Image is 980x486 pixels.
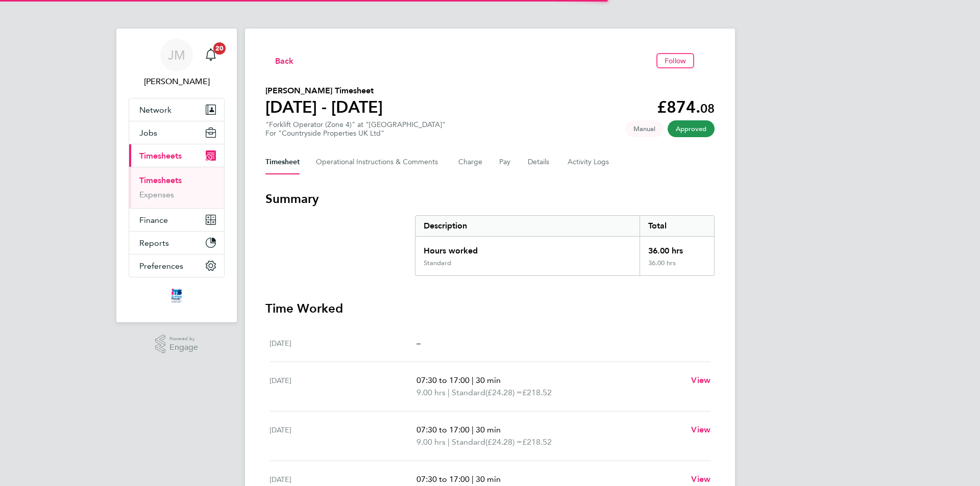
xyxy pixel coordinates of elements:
[269,337,416,349] div: [DATE]
[691,473,710,485] a: View
[213,42,226,55] span: 20
[139,151,182,161] span: Timesheets
[129,75,225,88] span: Joe Melmoth
[201,39,221,71] a: 20
[668,120,715,137] span: This timesheet has been approved.
[522,437,552,447] span: £218.52
[665,56,686,65] span: Follow
[472,425,474,434] span: |
[265,85,383,97] h2: [PERSON_NAME] Timesheet
[265,120,446,138] div: "Forklift Operator (Zone 4)" at "[GEOGRAPHIC_DATA]"
[316,150,442,174] button: Operational Instructions & Comments
[640,216,714,236] div: Total
[476,425,501,434] span: 30 min
[415,237,640,259] div: Hours worked
[528,150,551,174] button: Details
[129,167,224,208] div: Timesheets
[129,121,224,144] button: Jobs
[275,55,294,67] span: Back
[458,150,483,174] button: Charge
[476,474,501,484] span: 30 min
[265,129,446,138] div: For "Countryside Properties UK Ltd"
[700,101,715,116] span: 08
[472,375,474,385] span: |
[499,150,511,174] button: Pay
[269,424,416,448] div: [DATE]
[657,97,715,117] app-decimal: £874.
[139,215,168,225] span: Finance
[691,375,710,385] span: View
[139,175,182,185] a: Timesheets
[139,261,183,271] span: Preferences
[116,29,237,322] nav: Main navigation
[476,375,501,385] span: 30 min
[691,424,710,436] a: View
[169,335,198,343] span: Powered by
[625,120,664,137] span: This timesheet was manually created.
[691,425,710,434] span: View
[169,343,198,352] span: Engage
[265,97,383,117] h1: [DATE] - [DATE]
[448,437,450,447] span: |
[416,425,470,434] span: 07:30 to 17:00
[155,335,199,354] a: Powered byEngage
[416,338,421,348] span: –
[485,437,522,447] span: (£24.28) =
[129,288,225,304] a: Go to home page
[416,437,446,447] span: 9.00 hrs
[129,39,225,88] a: JM[PERSON_NAME]
[139,190,174,199] a: Expenses
[129,144,224,167] button: Timesheets
[415,216,640,236] div: Description
[265,191,715,207] h3: Summary
[129,98,224,121] button: Network
[448,388,450,397] span: |
[691,374,710,387] a: View
[416,388,446,397] span: 9.00 hrs
[139,105,171,115] span: Network
[129,254,224,277] button: Preferences
[129,209,224,231] button: Finance
[169,288,184,304] img: itsconstruction-logo-retina.png
[129,232,224,254] button: Reports
[656,53,694,68] button: Follow
[691,474,710,484] span: View
[424,259,451,267] div: Standard
[472,474,474,484] span: |
[265,150,300,174] button: Timesheet
[640,237,714,259] div: 36.00 hrs
[265,300,715,317] h3: Time Worked
[168,48,185,62] span: JM
[416,375,470,385] span: 07:30 to 17:00
[415,215,715,276] div: Summary
[269,374,416,399] div: [DATE]
[139,128,157,138] span: Jobs
[452,436,485,448] span: Standard
[139,238,169,248] span: Reports
[522,388,552,397] span: £218.52
[416,474,470,484] span: 07:30 to 17:00
[485,388,522,397] span: (£24.28) =
[640,259,714,275] div: 36.00 hrs
[452,387,485,399] span: Standard
[698,58,715,63] button: Timesheets Menu
[265,54,294,67] button: Back
[568,150,610,174] button: Activity Logs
